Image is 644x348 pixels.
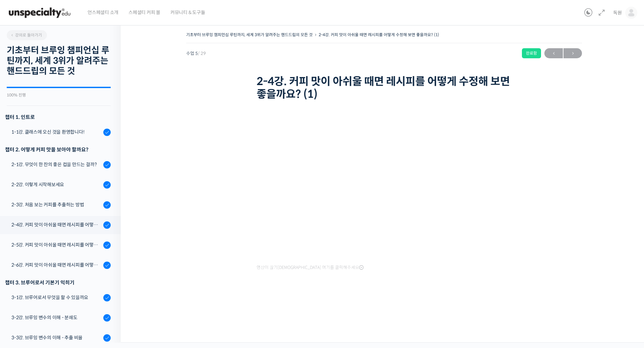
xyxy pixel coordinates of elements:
[11,261,101,269] div: 2-6강. 커피 맛이 아쉬울 때면 레시피를 어떻게 수정해 보면 좋을까요? (3)
[186,32,313,37] a: 기초부터 브루잉 챔피언십 루틴까지, 세계 3위가 알려주는 핸드드립의 모든 것
[5,145,111,154] div: 챕터 2. 어떻게 커피 맛을 보아야 할까요?
[7,45,111,77] h2: 기초부터 브루잉 챔피언십 루틴까지, 세계 3위가 알려주는 핸드드립의 모든 것
[10,32,42,38] span: 강의로 돌아가기
[319,32,439,37] a: 2-4강. 커피 맛이 아쉬울 때면 레시피를 어떻게 수정해 보면 좋을까요? (1)
[11,221,101,228] div: 2-4강. 커피 맛이 아쉬울 때면 레시피를 어떻게 수정해 보면 좋을까요? (1)
[563,48,582,58] a: 다음→
[11,241,101,249] div: 2-5강. 커피 맛이 아쉬울 때면 레시피를 어떻게 수정해 보면 좋을까요? (2)
[257,265,364,270] span: 영상이 끊기[DEMOGRAPHIC_DATA] 여기를 클릭해주세요
[522,48,541,58] div: 완료함
[186,51,206,56] span: 수업 5
[11,181,101,188] div: 2-2강. 이렇게 시작해보세요
[5,278,111,287] div: 챕터 3. 브루어로서 기본기 익히기
[7,30,47,40] a: 강의로 돌아가기
[613,10,622,16] span: 독원
[5,113,111,122] h3: 챕터 1. 인트로
[11,161,101,168] div: 2-1강. 무엇이 한 잔의 좋은 컵을 만드는 걸까?
[11,128,101,136] div: 1-1강. 클래스에 오신 것을 환영합니다!
[11,201,101,208] div: 2-3강. 처음 보는 커피를 추출하는 방법
[7,93,111,97] div: 100% 진행
[11,314,101,321] div: 3-2강. 브루잉 변수의 이해 - 분쇄도
[198,51,206,56] span: / 29
[257,75,512,101] h1: 2-4강. 커피 맛이 아쉬울 때면 레시피를 어떻게 수정해 보면 좋을까요? (1)
[544,48,563,58] a: ←이전
[544,49,563,58] span: ←
[11,294,101,301] div: 3-1강. 브루어로서 무엇을 할 수 있을까요
[563,49,582,58] span: →
[11,334,101,341] div: 3-3강. 브루잉 변수의 이해 - 추출 비율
